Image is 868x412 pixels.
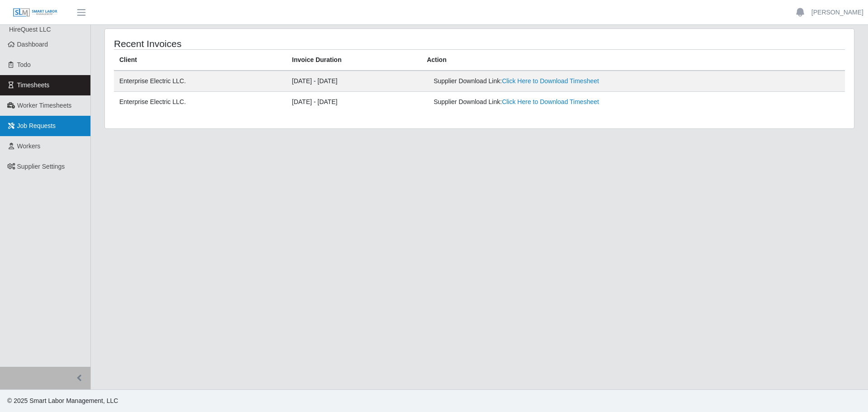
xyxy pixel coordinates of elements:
[17,61,31,68] span: Todo
[9,26,51,33] span: HireQuest LLC
[502,98,599,105] a: Click Here to Download Timesheet
[114,50,287,71] th: Client
[17,163,65,170] span: Supplier Settings
[114,38,410,49] h4: Recent Invoices
[434,76,695,86] div: Supplier Download Link:
[114,92,287,113] td: Enterprise Electric LLC.
[421,50,845,71] th: Action
[287,50,421,71] th: Invoice Duration
[287,71,421,92] td: [DATE] - [DATE]
[7,397,118,404] span: © 2025 Smart Labor Management, LLC
[502,77,599,85] a: Click Here to Download Timesheet
[17,41,48,48] span: Dashboard
[17,81,50,89] span: Timesheets
[17,102,71,109] span: Worker Timesheets
[17,142,41,150] span: Workers
[114,71,287,92] td: Enterprise Electric LLC.
[17,122,56,129] span: Job Requests
[811,8,863,17] a: [PERSON_NAME]
[287,92,421,113] td: [DATE] - [DATE]
[13,8,58,18] img: SLM Logo
[434,97,695,107] div: Supplier Download Link:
